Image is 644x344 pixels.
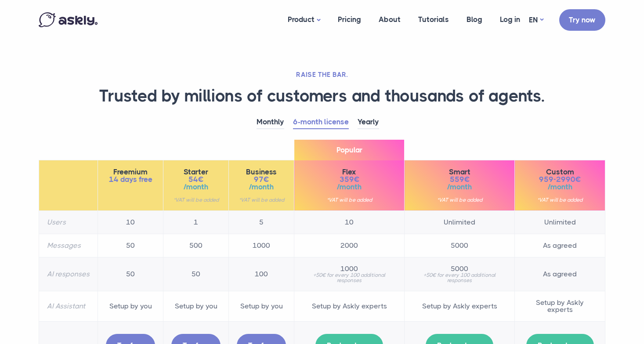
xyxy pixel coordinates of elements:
[39,12,98,27] img: Askly
[163,257,229,291] td: 50
[39,234,98,257] th: Messages
[237,197,286,203] small: *VAT will be added
[529,14,543,26] a: EN
[163,210,229,234] td: 1
[294,210,405,234] td: 10
[39,291,98,321] th: AI Assistant
[294,291,405,321] td: Setup by Askly experts
[171,183,221,191] span: /month
[39,257,98,291] th: AI responses
[237,183,286,191] span: /month
[106,176,155,183] span: 14 days free
[409,3,458,36] a: Tutorials
[412,168,507,176] span: Smart
[412,265,507,272] span: 5000
[405,291,515,321] td: Setup by Askly experts
[405,210,515,234] td: Unlimited
[302,265,396,272] span: 1000
[405,234,515,257] td: 5000
[615,272,637,315] iframe: Askly chat
[229,291,294,321] td: Setup by you
[39,210,98,234] th: Users
[412,176,507,183] span: 559€
[523,197,597,203] small: *VAT will be added
[163,234,229,257] td: 500
[302,183,396,191] span: /month
[279,3,329,37] a: Product
[39,70,605,79] h2: RAISE THE BAR.
[294,140,404,160] span: Popular
[106,168,155,176] span: Freemium
[163,291,229,321] td: Setup by you
[229,257,294,291] td: 100
[515,291,605,321] td: Setup by Askly experts
[523,271,597,278] span: As agreed
[559,9,605,31] a: Try now
[237,168,286,176] span: Business
[294,234,405,257] td: 2000
[302,197,396,203] small: *VAT will be added
[257,116,284,129] a: Monthly
[229,210,294,234] td: 5
[98,210,163,234] td: 10
[412,197,507,203] small: *VAT will be added
[515,210,605,234] td: Unlimited
[98,234,163,257] td: 50
[171,197,221,203] small: *VAT will be added
[412,272,507,283] small: +50€ for every 100 additional responses
[515,234,605,257] td: As agreed
[302,272,396,283] small: +50€ for every 100 additional responses
[329,3,370,36] a: Pricing
[237,176,286,183] span: 97€
[523,183,597,191] span: /month
[523,168,597,176] span: Custom
[171,168,221,176] span: Starter
[523,176,597,183] span: 959-2990€
[491,3,529,36] a: Log in
[229,234,294,257] td: 1000
[293,116,349,129] a: 6-month license
[302,176,396,183] span: 359€
[39,86,605,107] h1: Trusted by millions of customers and thousands of agents.
[358,116,379,129] a: Yearly
[171,176,221,183] span: 54€
[370,3,409,36] a: About
[412,183,507,191] span: /month
[458,3,491,36] a: Blog
[98,291,163,321] td: Setup by you
[302,168,396,176] span: Flex
[98,257,163,291] td: 50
